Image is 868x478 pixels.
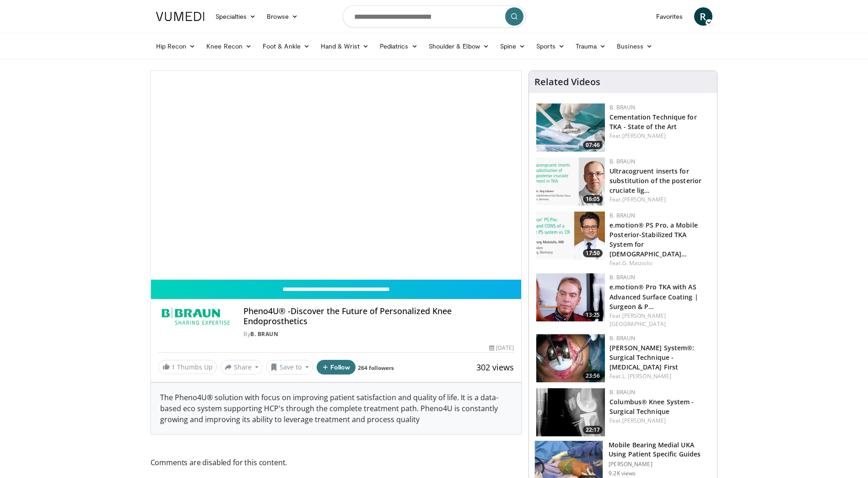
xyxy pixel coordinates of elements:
img: a8b7e5a2-25ca-4276-8f35-b38cb9d0b86e.jpg.150x105_q85_crop-smart_upscale.jpg [536,158,605,206]
a: Columbus® Knee System - Surgical Technique [609,397,694,416]
span: 23:56 [583,372,603,380]
a: [PERSON_NAME] [622,417,666,424]
a: Sports [531,37,570,55]
a: B. Braun [250,330,278,338]
span: 17:50 [583,249,603,257]
a: Business [611,37,658,55]
a: e.motion® PS Pro, a Mobile Posterior-Stabilized TKA System for [DEMOGRAPHIC_DATA]… [609,221,698,258]
span: 302 views [476,362,514,373]
a: B. Braun [609,388,635,396]
img: 4a4d165b-5ed0-41ca-be29-71c5198e53ff.150x105_q85_crop-smart_upscale.jpg [536,334,605,382]
a: B. Braun [609,334,635,342]
button: Share [221,360,263,375]
a: 22:17 [536,388,605,436]
span: Comments are disabled for this content. [151,456,522,468]
img: 736b5b8a-67fc-4bd0-84e2-6e087e871c91.jpg.150x105_q85_crop-smart_upscale.jpg [536,212,605,260]
span: 16:05 [583,195,603,203]
a: B. Braun [609,273,635,281]
a: 07:46 [536,103,605,152]
img: VuMedi Logo [156,12,205,21]
input: Search topics, interventions [343,5,526,27]
a: 13:25 [536,273,605,321]
a: 16:05 [536,158,605,206]
h4: Related Videos [534,76,600,87]
a: Trauma [570,37,612,55]
a: Cementation Technique for TKA - State of the Art [609,113,697,131]
a: Hip Recon [151,37,201,55]
a: B. Braun [609,158,635,165]
div: Feat. [609,312,710,328]
a: [PERSON_NAME] [622,132,666,140]
a: [PERSON_NAME][GEOGRAPHIC_DATA] [609,312,666,328]
span: 13:25 [583,311,603,319]
a: B. Braun [609,103,635,111]
a: B. Braun [609,212,635,219]
p: 9.2K views [609,470,636,477]
div: By [243,330,514,338]
div: [DATE] [489,344,514,352]
div: Feat. [609,259,710,267]
img: dde44b06-5141-4670-b072-a706a16e8b8f.jpg.150x105_q85_crop-smart_upscale.jpg [536,103,605,152]
a: Specialties [210,7,262,26]
div: Feat. [609,417,710,425]
div: Feat. [609,196,710,204]
a: 17:50 [536,212,605,260]
a: Ultracogruent inserts for substitution of the posterior cruciate lig… [609,167,701,195]
span: 22:17 [583,426,603,434]
a: 264 followers [358,364,394,372]
p: [PERSON_NAME] [609,461,712,468]
img: f88d572f-65f3-408b-9f3b-ea9705faeea4.150x105_q85_crop-smart_upscale.jpg [536,273,605,321]
a: Shoulder & Elbow [423,37,495,55]
a: Favorites [651,7,689,26]
h4: Pheno4U® -Discover the Future of Personalized Knee Endoprosthetics [243,306,514,326]
div: Feat. [609,132,710,140]
a: L. [PERSON_NAME] [622,372,672,380]
a: Pediatrics [374,37,423,55]
a: Hand & Wrist [315,37,374,55]
span: 07:46 [583,141,603,149]
a: 23:56 [536,334,605,382]
img: dbbb5c7c-7579-451c-b42f-1be61474113b.150x105_q85_crop-smart_upscale.jpg [536,388,605,436]
a: Knee Recon [201,37,257,55]
a: [PERSON_NAME] System®: Surgical Technique - [MEDICAL_DATA] First [609,343,694,371]
a: Browse [261,7,303,26]
a: Spine [495,37,531,55]
a: R [694,7,712,26]
a: [PERSON_NAME] [622,196,666,203]
a: 1 Thumbs Up [158,360,217,374]
button: Follow [317,360,356,375]
video-js: Video Player [151,71,522,280]
img: B. Braun [158,306,233,328]
h3: Mobile Bearing Medial UKA Using Patient Specific Guides [609,440,712,459]
a: G. Matziolis [622,259,652,267]
span: 1 [172,363,175,371]
div: Feat. [609,372,710,380]
div: The Pheno4U® solution with focus on improving patient satisfaction and quality of life. It is a d... [151,383,522,434]
button: Save to [266,360,313,375]
a: Foot & Ankle [257,37,315,55]
a: e.motion® Pro TKA with AS Advanced Surface Coating | Surgeon & P… [609,282,698,310]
